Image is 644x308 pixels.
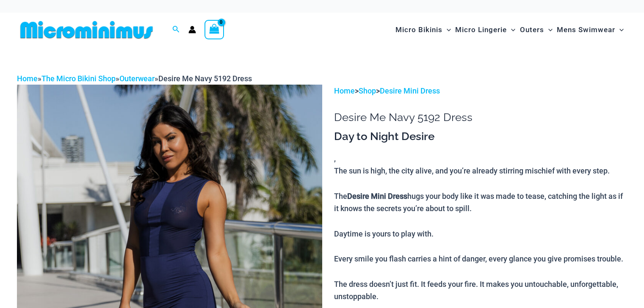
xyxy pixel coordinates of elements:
[334,86,355,95] a: Home
[520,19,544,41] span: Outers
[119,74,155,83] a: Outerwear
[455,19,507,41] span: Micro Lingerie
[615,19,624,41] span: Menu Toggle
[395,19,442,41] span: Micro Bikinis
[334,85,627,97] p: > >
[453,17,517,43] a: Micro LingerieMenu ToggleMenu Toggle
[544,19,553,41] span: Menu Toggle
[17,74,252,83] span: » » »
[334,111,627,124] h1: Desire Me Navy 5192 Dress
[172,25,180,35] a: Search icon link
[334,129,627,144] h3: Day to Night Desire
[347,192,407,201] b: Desire Mini Dress
[188,26,196,33] a: Account icon link
[393,17,453,43] a: Micro BikinisMenu ToggleMenu Toggle
[41,74,116,83] a: The Micro Bikini Shop
[555,17,626,43] a: Mens SwimwearMenu ToggleMenu Toggle
[380,86,440,95] a: Desire Mini Dress
[359,86,376,95] a: Shop
[557,19,615,41] span: Mens Swimwear
[205,20,224,39] a: View Shopping Cart, empty
[17,20,156,39] img: MM SHOP LOGO FLAT
[442,19,451,41] span: Menu Toggle
[158,74,252,83] span: Desire Me Navy 5192 Dress
[17,74,38,83] a: Home
[507,19,515,41] span: Menu Toggle
[392,16,627,44] nav: Site Navigation
[518,17,555,43] a: OutersMenu ToggleMenu Toggle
